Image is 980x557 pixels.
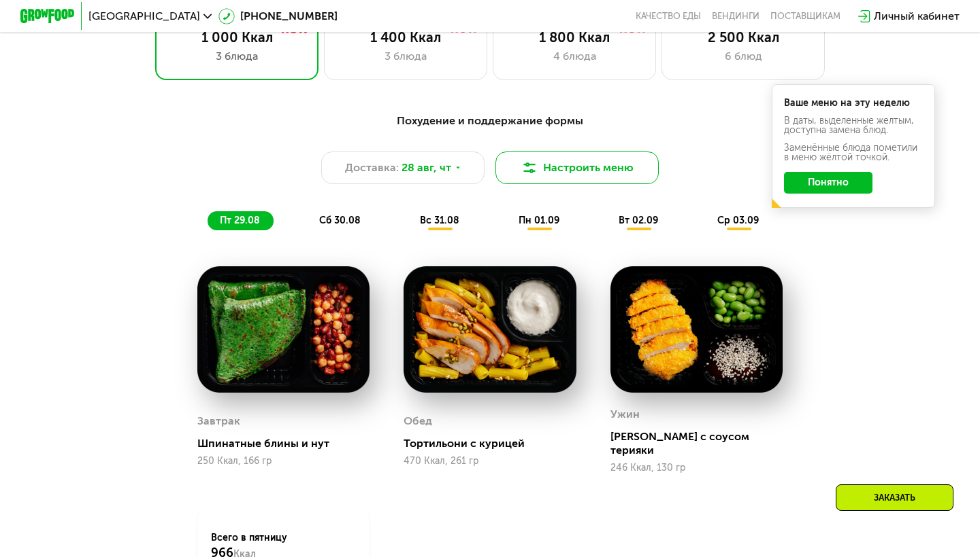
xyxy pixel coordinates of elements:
span: [GEOGRAPHIC_DATA] [88,11,200,22]
div: 470 Ккал, 261 гр [404,456,576,467]
div: 3 блюда [169,48,304,65]
div: Обед [404,411,432,431]
div: 1 000 Ккал [169,29,304,46]
div: [PERSON_NAME] с соусом терияки [610,430,794,457]
div: Заменённые блюда пометили в меню жёлтой точкой. [784,143,923,162]
div: Похудение и поддержание формы [87,113,893,130]
a: Вендинги [712,11,759,22]
div: 1 800 Ккал [507,29,642,46]
div: В даты, выделенные желтым, доступна замена блюд. [784,116,923,135]
div: Шпинатные блины и нут [197,437,380,450]
div: Ваше меню на эту неделю [784,98,923,108]
span: Доставка: [345,160,399,176]
div: 246 Ккал, 130 гр [610,463,783,473]
button: Понятно [784,172,872,194]
div: Личный кабинет [874,8,960,24]
div: 3 блюда [338,48,473,65]
div: 250 Ккал, 166 гр [197,456,370,467]
span: вт 02.09 [619,215,658,226]
span: пн 01.09 [519,215,559,226]
a: Качество еды [636,11,701,22]
button: Настроить меню [495,151,659,184]
div: Завтрак [197,411,240,431]
div: Тортильони с курицей [404,437,587,450]
span: пт 29.08 [220,215,260,226]
span: 28 авг, чт [402,160,451,176]
div: 1 400 Ккал [338,29,473,46]
div: 6 блюд [676,48,811,65]
div: Заказать [836,484,953,511]
div: поставщикам [770,11,840,22]
span: ср 03.09 [717,215,759,226]
span: вс 31.08 [420,215,459,226]
span: сб 30.08 [319,215,361,226]
a: [PHONE_NUMBER] [218,8,338,24]
div: Ужин [610,404,640,425]
div: 4 блюда [507,48,642,65]
div: 2 500 Ккал [676,29,811,46]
